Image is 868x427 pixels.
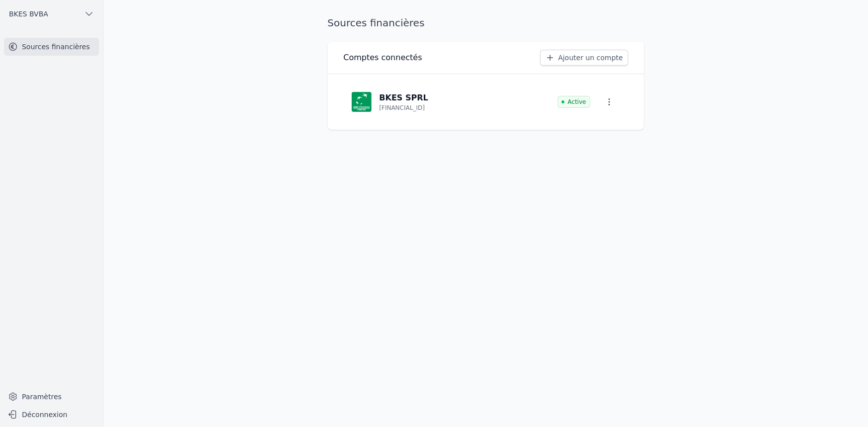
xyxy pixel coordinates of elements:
[344,82,628,122] a: BKES SPRL [FINANCIAL_ID] Active
[380,92,428,104] p: BKES SPRL
[4,38,99,56] a: Sources financières
[380,104,425,112] p: [FINANCIAL_ID]
[540,50,628,66] a: Ajouter un compte
[4,407,99,423] button: Déconnexion
[558,96,590,108] span: Active
[9,9,48,19] span: BKES BVBA
[328,16,425,30] h1: Sources financières
[4,6,99,22] button: BKES BVBA
[4,389,99,405] a: Paramètres
[344,52,422,64] h3: Comptes connectés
